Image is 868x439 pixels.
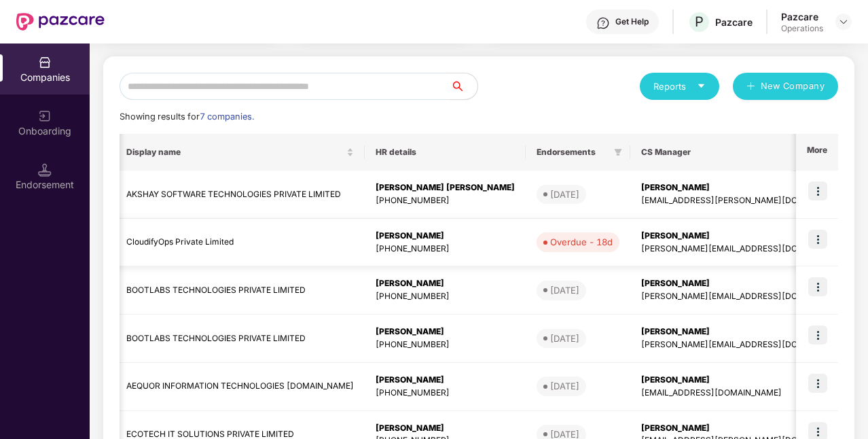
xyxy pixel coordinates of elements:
[450,73,478,100] button: search
[38,56,52,69] img: svg+xml;base64,PHN2ZyBpZD0iQ29tcGFuaWVzIiB4bWxucz0iaHR0cDovL3d3dy53My5vcmcvMjAwMC9zdmciIHdpZHRoPS...
[115,219,365,267] td: CloudifyOps Private Limited
[550,188,579,201] div: [DATE]
[550,283,579,297] div: [DATE]
[120,111,254,122] span: Showing results for
[746,82,755,92] span: plus
[695,14,704,30] span: P
[596,16,610,30] img: svg+xml;base64,PHN2ZyBpZD0iSGVscC0zMngzMiIgeG1sbnM9Imh0dHA6Ly93d3cudzMub3JnLzIwMDAvc3ZnIiB3aWR0aD...
[376,277,515,290] div: [PERSON_NAME]
[38,163,52,177] img: svg+xml;base64,PHN2ZyB3aWR0aD0iMTQuNSIgaGVpZ2h0PSIxNC41IiB2aWV3Qm94PSIwIDAgMTYgMTYiIGZpbGw9Im5vbm...
[715,16,753,29] div: Pazcare
[376,387,515,400] div: [PHONE_NUMBER]
[115,315,365,363] td: BOOTLABS TECHNOLOGIES PRIVATE LIMITED
[376,181,515,194] div: [PERSON_NAME] [PERSON_NAME]
[781,23,823,34] div: Operations
[611,144,625,160] span: filter
[115,363,365,411] td: AEQUOR INFORMATION TECHNOLOGIES [DOMAIN_NAME]
[376,230,515,243] div: [PERSON_NAME]
[808,374,827,393] img: icon
[115,266,365,315] td: BOOTLABS TECHNOLOGIES PRIVATE LIMITED
[808,230,827,249] img: icon
[781,10,823,23] div: Pazcare
[550,332,579,345] div: [DATE]
[614,148,622,156] span: filter
[115,171,365,219] td: AKSHAY SOFTWARE TECHNOLOGIES PRIVATE LIMITED
[761,80,825,93] span: New Company
[376,243,515,256] div: [PHONE_NUMBER]
[550,235,613,249] div: Overdue - 18d
[550,379,579,393] div: [DATE]
[365,134,526,171] th: HR details
[376,422,515,435] div: [PERSON_NAME]
[450,81,477,92] span: search
[615,16,649,27] div: Get Help
[733,73,838,100] button: plusNew Company
[376,194,515,207] div: [PHONE_NUMBER]
[376,338,515,351] div: [PHONE_NUMBER]
[537,147,609,158] span: Endorsements
[126,147,344,158] span: Display name
[115,134,365,171] th: Display name
[808,277,827,296] img: icon
[200,111,254,122] span: 7 companies.
[838,16,849,27] img: svg+xml;base64,PHN2ZyBpZD0iRHJvcGRvd24tMzJ4MzIiIHhtbG5zPSJodHRwOi8vd3d3LnczLm9yZy8yMDAwL3N2ZyIgd2...
[376,326,515,338] div: [PERSON_NAME]
[376,374,515,387] div: [PERSON_NAME]
[38,109,52,123] img: svg+xml;base64,PHN2ZyB3aWR0aD0iMjAiIGhlaWdodD0iMjAiIHZpZXdCb3g9IjAgMCAyMCAyMCIgZmlsbD0ibm9uZSIgeG...
[16,13,105,31] img: New Pazcare Logo
[697,82,706,90] span: caret-down
[796,134,838,171] th: More
[808,326,827,345] img: icon
[653,80,706,93] div: Reports
[376,290,515,303] div: [PHONE_NUMBER]
[808,181,827,200] img: icon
